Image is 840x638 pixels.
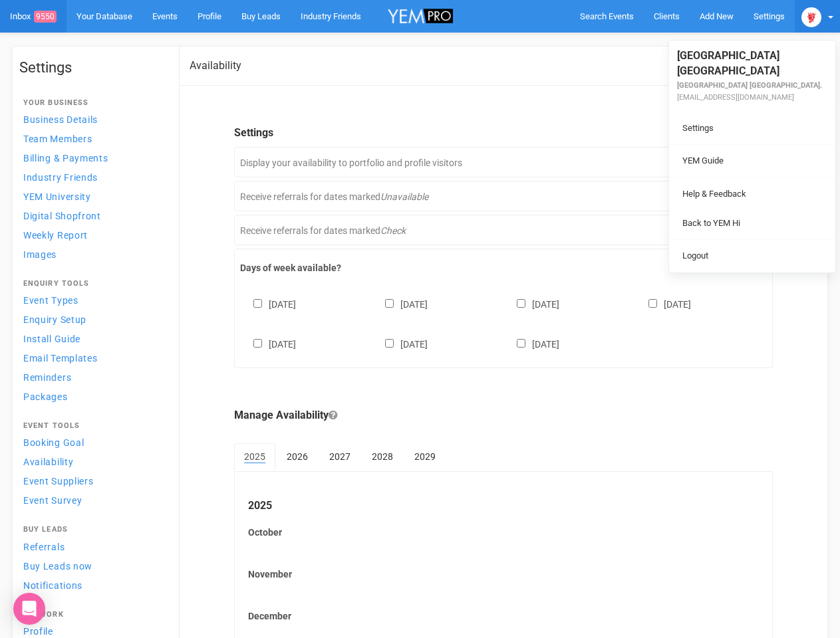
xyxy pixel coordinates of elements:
label: [DATE] [240,336,296,351]
input: [DATE] [253,339,262,348]
span: Event Suppliers [23,476,94,486]
h4: Your Business [23,99,162,107]
div: Display your availability to portfolio and profile visitors [234,147,773,177]
a: Referrals [19,538,166,556]
label: [DATE] [503,296,559,311]
span: Add New [700,11,734,21]
span: YEM University [23,191,91,202]
div: Receive referrals for dates marked [234,215,773,245]
a: 2026 [277,443,318,470]
label: [DATE] [635,296,691,311]
span: Weekly Report [23,230,88,241]
a: Enquiry Setup [19,310,166,328]
img: open-uri20250107-2-1pbi2ie [801,7,821,27]
a: Event Suppliers [19,472,166,490]
span: Availability [23,457,73,467]
a: Booking Goal [19,433,166,451]
input: [DATE] [517,339,525,348]
h4: Enquiry Tools [23,280,162,288]
a: 2028 [362,443,403,470]
a: 2029 [404,443,446,470]
a: Logout [672,243,832,269]
a: YEM Guide [672,148,832,174]
legend: 2025 [248,498,759,514]
a: Notifications [19,576,166,594]
div: Receive referrals for dates marked [234,181,773,211]
span: Booking Goal [23,437,84,448]
h4: Event Tools [23,422,162,430]
small: [EMAIL_ADDRESS][DOMAIN_NAME] [677,93,794,102]
span: Packages [23,391,68,402]
span: Clients [654,11,680,21]
label: Days of week available? [240,261,767,274]
label: November [248,568,759,581]
a: Help & Feedback [672,181,832,207]
a: Event Types [19,291,166,309]
span: Install Guide [23,334,80,344]
a: Industry Friends [19,168,166,186]
span: Billing & Payments [23,153,108,163]
label: [DATE] [503,336,559,351]
a: Images [19,245,166,263]
a: Availability [19,453,166,471]
label: [DATE] [372,336,428,351]
span: Reminders [23,372,71,383]
em: Check [380,225,406,236]
input: [DATE] [253,299,262,308]
a: Settings [672,116,832,142]
a: Event Survey [19,491,166,509]
h4: Network [23,611,162,619]
label: [DATE] [372,296,428,311]
label: October [248,526,759,539]
a: Packages [19,387,166,405]
a: Billing & Payments [19,149,166,167]
a: YEM University [19,187,166,205]
span: Notifications [23,580,82,591]
span: Business Details [23,114,98,125]
a: 2027 [319,443,360,470]
span: [GEOGRAPHIC_DATA] [GEOGRAPHIC_DATA] [677,49,779,77]
a: 2025 [234,443,275,471]
a: Business Details [19,110,166,128]
span: Search Events [580,11,634,21]
span: Event Survey [23,495,82,506]
legend: Settings [234,126,773,141]
span: Enquiry Setup [23,314,86,325]
h1: Settings [19,60,166,76]
a: Reminders [19,368,166,386]
label: [DATE] [240,296,296,311]
span: Email Templates [23,353,98,364]
a: Back to YEM Hi [672,211,832,237]
h4: Buy Leads [23,526,162,534]
div: Open Intercom Messenger [13,593,45,625]
a: Install Guide [19,330,166,348]
span: Images [23,249,57,260]
a: Digital Shopfront [19,207,166,225]
span: Digital Shopfront [23,211,101,221]
a: Email Templates [19,349,166,367]
a: Team Members [19,130,166,148]
input: [DATE] [648,299,657,308]
input: [DATE] [385,299,394,308]
a: Buy Leads now [19,557,166,575]
legend: Manage Availability [234,408,773,423]
span: 9550 [34,11,57,23]
span: Team Members [23,134,92,144]
small: [GEOGRAPHIC_DATA] [GEOGRAPHIC_DATA]. [677,81,822,90]
h2: Availability [190,60,241,72]
em: Unavailable [380,191,428,202]
label: December [248,609,759,623]
span: Event Types [23,295,78,306]
input: [DATE] [517,299,525,308]
a: Weekly Report [19,226,166,244]
input: [DATE] [385,339,394,348]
